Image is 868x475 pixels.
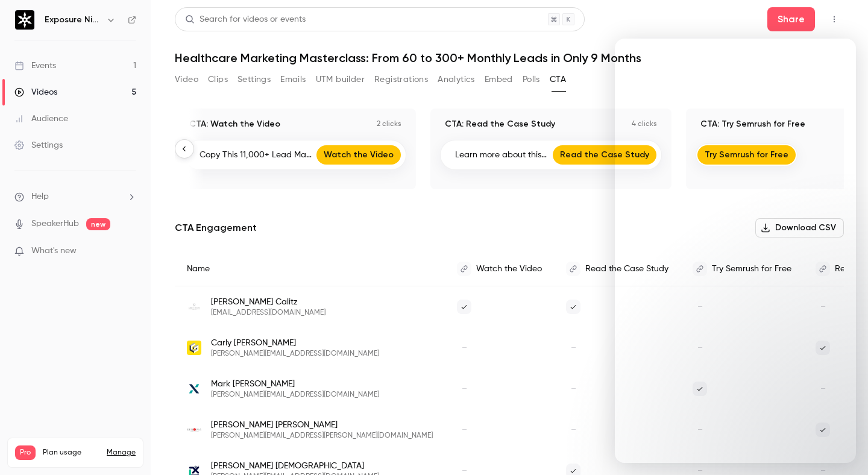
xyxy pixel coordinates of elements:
li: help-dropdown-opener [14,190,136,203]
h1: Healthcare Marketing Masterclass: From 60 to 300+ Monthly Leads in Only 9 Months [175,51,844,65]
button: UTM builder [316,70,365,89]
button: Share [767,7,815,31]
button: Video [175,70,198,89]
h6: Exposure Ninja [45,14,101,26]
button: Polls [523,70,540,89]
div: Settings [14,139,63,151]
span: [PERSON_NAME] [DEMOGRAPHIC_DATA] [211,460,379,472]
img: segovia.com.sg [187,423,201,437]
span: – [566,423,580,437]
button: Top Bar Actions [825,10,844,29]
button: Embed [485,70,513,89]
span: – [457,423,471,437]
div: Search for videos or events [185,13,306,26]
span: – [457,382,471,396]
span: Carly [PERSON_NAME] [211,337,379,349]
div: Audience [14,113,68,125]
button: CTA [550,70,566,89]
a: Read the Case Study [553,145,656,165]
span: [PERSON_NAME][EMAIL_ADDRESS][DOMAIN_NAME] [211,390,379,400]
p: Copy This 11,000+ Lead Mark... [200,149,312,161]
span: Help [31,190,49,203]
a: Manage [107,448,136,458]
span: Mark [PERSON_NAME] [211,378,379,390]
button: Clips [208,70,228,89]
img: axial3d.com [187,382,201,396]
p: CTA: Read the Case Study [445,118,555,130]
span: – [457,341,471,355]
div: Videos [14,86,57,98]
span: [PERSON_NAME] Calitz [211,296,325,308]
a: Watch the Video [316,145,401,165]
span: [PERSON_NAME][EMAIL_ADDRESS][PERSON_NAME][DOMAIN_NAME] [211,431,433,441]
span: Pro [15,445,36,460]
span: new [86,218,110,230]
img: therebegiants.com [187,341,201,355]
span: [EMAIL_ADDRESS][DOMAIN_NAME] [211,308,325,318]
div: Events [14,60,56,72]
p: CTA: Watch the Video [189,118,280,130]
span: – [566,341,580,355]
span: [PERSON_NAME] [PERSON_NAME] [211,419,433,431]
img: abbeyhousedental.co.uk [187,300,201,314]
div: Name [175,252,445,286]
span: – [566,382,580,396]
p: CTA Engagement [175,221,257,235]
span: What's new [31,245,77,257]
span: Read the Case Study [585,265,668,273]
button: Registrations [374,70,428,89]
button: Settings [237,70,271,89]
button: Emails [280,70,306,89]
span: Plan usage [43,448,99,458]
p: Learn more about this high-... [455,149,548,161]
button: Analytics [438,70,475,89]
a: SpeakerHub [31,218,79,230]
span: [PERSON_NAME][EMAIL_ADDRESS][DOMAIN_NAME] [211,349,379,359]
span: Watch the Video [476,265,542,273]
iframe: To enrich screen reader interactions, please activate Accessibility in Grammarly extension settings [615,39,856,463]
p: 2 clicks [377,119,401,129]
img: Exposure Ninja [15,10,34,30]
